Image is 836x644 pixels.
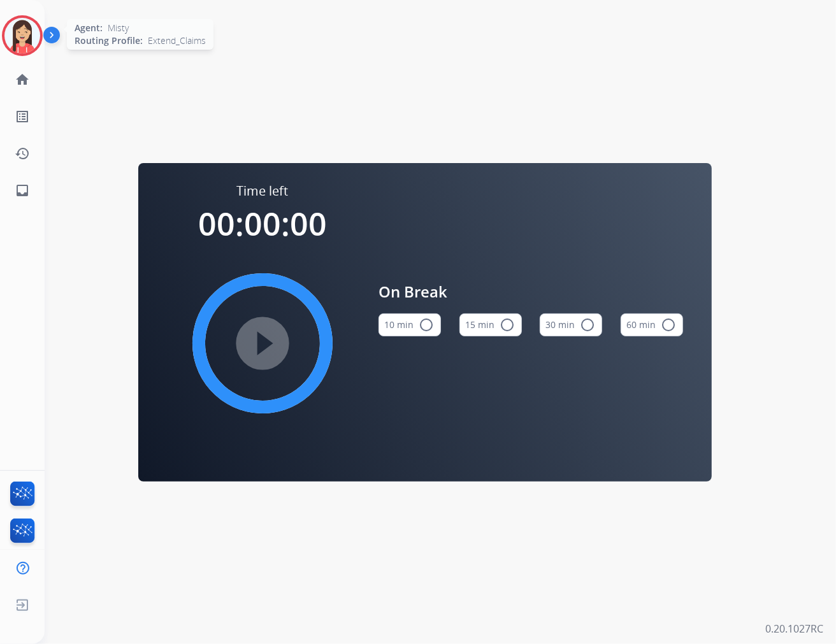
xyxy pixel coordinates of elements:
[419,317,434,333] mat-icon: radio_button_unchecked
[198,202,327,245] span: 00:00:00
[15,146,30,161] mat-icon: history
[765,621,823,636] p: 0.20.1027RC
[621,313,683,336] button: 60 min
[237,182,289,200] span: Time left
[661,317,676,333] mat-icon: radio_button_unchecked
[75,22,103,34] span: Agent:
[500,317,515,333] mat-icon: radio_button_unchecked
[459,313,522,336] button: 15 min
[580,317,595,333] mat-icon: radio_button_unchecked
[108,22,129,34] span: Misty
[4,18,40,54] img: avatar
[148,34,206,47] span: Extend_Claims
[15,109,30,124] mat-icon: list_alt
[378,313,441,336] button: 10 min
[15,72,30,87] mat-icon: home
[378,280,683,303] span: On Break
[75,34,143,47] span: Routing Profile:
[15,183,30,198] mat-icon: inbox
[540,313,602,336] button: 30 min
